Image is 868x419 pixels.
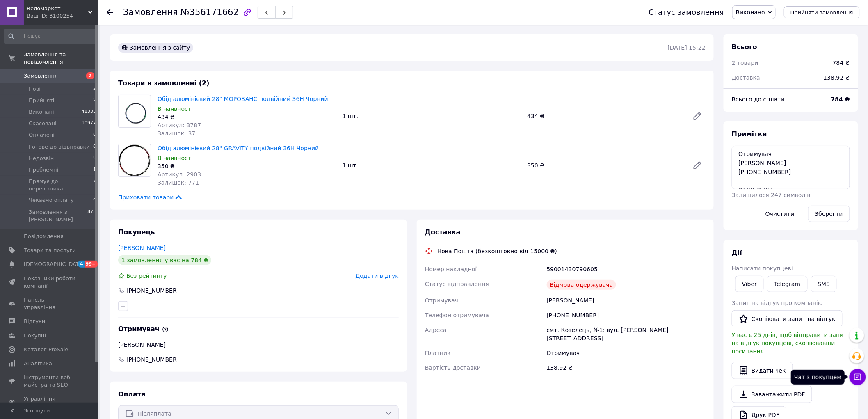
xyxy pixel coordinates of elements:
span: Отримувач [118,325,169,333]
span: Платник [425,350,451,356]
span: Готове до відвправки [29,143,90,151]
span: Проблемні [29,166,58,174]
a: Обід алюмінієвий 28" МОРОВАНС подвійний 36H Чорний [158,96,328,102]
span: 1 [93,166,96,174]
button: Очистити [758,206,802,222]
span: Прийняті [29,97,54,104]
span: Оплачені [29,131,55,139]
span: 4 [93,197,96,204]
div: Нова Пошта (безкоштовно від 15000 ₴) [435,247,559,255]
button: SMS [811,276,837,292]
span: 875 [87,208,96,223]
span: Доставка [732,74,760,81]
div: 59001430790605 [545,262,707,277]
span: [PHONE_NUMBER] [126,355,180,364]
input: Пошук [4,29,97,44]
img: Обід алюмінієвий 28" МОРОВАНС подвійний 36H Чорний [122,95,146,127]
div: 138.92 ₴ [819,69,855,87]
span: Виконано [736,9,765,16]
span: Артикул: 3787 [158,122,201,128]
span: Відгуки [24,318,45,325]
div: Отримувач [545,346,707,360]
span: Чекаємо оплату [29,197,74,204]
span: Скасовані [29,120,57,127]
span: Прийняти замовлення [790,9,853,16]
span: Веломаркет [27,5,88,12]
div: 434 ₴ [158,113,336,121]
b: 784 ₴ [831,96,850,103]
div: Чат з покупцем [791,370,845,385]
div: [PHONE_NUMBER] [545,308,707,323]
span: 0 [93,143,96,151]
span: У вас є 25 днів, щоб відправити запит на відгук покупцеві, скопіювавши посилання. [732,332,847,355]
span: Товари та послуги [24,247,76,254]
a: Обід алюмінієвий 28" GRAVITY подвійний 36H Чорний [158,145,319,151]
div: 350 ₴ [158,162,336,170]
div: Відмова одержувача [547,280,617,290]
span: 0 [93,131,96,139]
span: Всього [732,43,757,51]
span: Залишок: 37 [158,130,195,137]
span: Аналітика [24,360,52,367]
span: Вартість доставки [425,364,481,371]
button: Чат з покупцем [850,369,866,385]
a: Завантажити PDF [732,386,812,403]
div: [PERSON_NAME] [118,341,399,349]
span: Замовлення [24,72,58,80]
span: Залишилося 247 символів [732,192,811,198]
span: [DEMOGRAPHIC_DATA] [24,261,85,268]
span: Каталог ProSale [24,346,68,353]
span: Телефон отримувача [425,312,489,318]
span: В наявності [158,155,193,161]
button: Зберегти [808,206,850,222]
span: Повідомлення [24,233,64,240]
span: Без рейтингу [126,272,167,279]
span: Адреса [425,327,447,333]
div: 350 ₴ [524,160,686,171]
div: 1 шт. [339,110,524,122]
span: 7 [93,178,96,192]
span: Виконані [29,108,54,116]
span: 48333 [82,108,96,116]
span: Примітки [732,130,767,138]
span: 2 [93,85,96,93]
span: Запит на відгук про компанію [732,300,823,306]
span: Приховати товари [118,193,183,201]
span: Залишок: 771 [158,179,199,186]
span: Прямує до перевізника [29,178,93,192]
span: 4 [78,261,85,268]
span: Замовлення та повідомлення [24,51,98,66]
div: Ваш ID: 3100254 [27,12,98,20]
div: 1 замовлення у вас на 784 ₴ [118,255,211,265]
span: Додати відгук [356,272,399,279]
textarea: Отримувач [PERSON_NAME] [PHONE_NUMBER] ВАЖНО !!!! [732,146,850,189]
span: Інструменти веб-майстра та SEO [24,374,76,389]
span: Покупець [118,228,155,236]
span: Замовлення з [PERSON_NAME] [29,208,87,223]
span: 2 товари [732,60,758,66]
span: Номер накладної [425,266,477,272]
span: Нові [29,85,41,93]
span: Оплата [118,390,146,398]
span: Артикул: 2903 [158,171,201,178]
div: 784 ₴ [833,59,850,67]
span: Панель управління [24,296,76,311]
span: Недозвін [29,155,54,162]
span: Покупці [24,332,46,339]
span: 2 [86,72,94,79]
button: Скопіювати запит на відгук [732,310,843,327]
span: Доставка [425,228,461,236]
span: Дії [732,249,742,256]
div: 434 ₴ [524,110,686,122]
span: Написати покупцеві [732,265,793,272]
span: 2 [93,97,96,104]
a: Telegram [767,276,807,292]
span: Замовлення [123,7,178,17]
span: 99+ [85,261,98,268]
span: Отримувач [425,297,458,304]
div: Повернутися назад [107,8,113,16]
a: Редагувати [689,157,706,174]
time: [DATE] 15:22 [668,44,706,51]
span: Управління сайтом [24,395,76,410]
div: 138.92 ₴ [545,360,707,375]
